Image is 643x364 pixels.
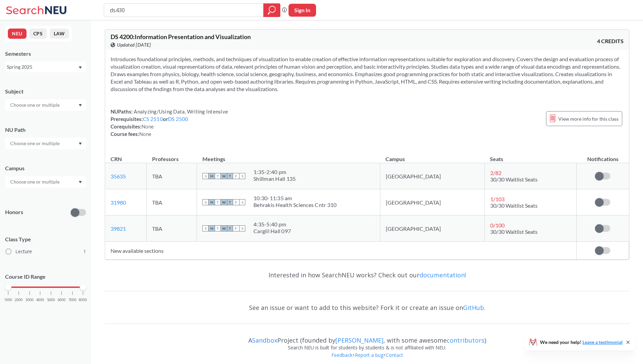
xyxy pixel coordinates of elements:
[209,225,215,231] span: M
[209,199,215,205] span: M
[380,215,484,242] td: [GEOGRAPHIC_DATA]
[79,142,82,145] svg: Dropdown arrow
[111,225,126,232] a: 39821
[380,163,484,189] td: [GEOGRAPHIC_DATA]
[447,336,484,344] a: contributors
[109,4,259,16] input: Class, professor, course number, "phrase"
[202,199,209,205] span: S
[5,88,86,95] div: Subject
[484,149,576,163] th: Seats
[36,298,44,302] span: 4000
[7,63,78,71] div: Spring 2025
[5,273,86,281] p: Course ID Range
[202,173,209,179] span: S
[79,181,82,184] svg: Dropdown arrow
[253,228,291,235] div: Cargill Hall 097
[5,138,86,149] div: Dropdown arrow
[5,236,86,243] span: Class Type
[142,123,154,129] span: None
[490,170,501,176] span: 2 / 82
[111,173,126,179] a: 35635
[253,169,296,175] div: 1:35 - 2:40 pm
[117,41,151,49] span: Updated [DATE]
[227,173,233,179] span: T
[147,149,197,163] th: Professors
[7,178,64,186] input: Choose one or multiple
[5,99,86,111] div: Dropdown arrow
[239,225,245,231] span: S
[5,164,86,172] div: Campus
[490,176,538,183] span: 30/30 Waitlist Seats
[111,155,122,163] div: CRN
[5,208,23,216] p: Honors
[197,149,380,163] th: Meetings
[221,199,227,205] span: W
[233,225,239,231] span: F
[147,215,197,242] td: TBA
[540,340,623,345] span: We need your help!
[385,352,403,358] a: Contact
[147,189,197,215] td: TBA
[239,199,245,205] span: S
[253,195,336,202] div: 10:30 - 11:35 am
[139,131,151,137] span: None
[57,298,66,302] span: 6000
[221,173,227,179] span: W
[15,298,23,302] span: 2000
[239,173,245,179] span: S
[5,126,86,134] div: NU Path
[8,29,27,39] button: NEU
[490,222,505,228] span: 0 / 100
[252,336,277,344] a: Sandbox
[47,298,55,302] span: 5000
[6,247,86,256] label: Lecture
[215,173,221,179] span: T
[29,29,47,39] button: CPS
[582,339,623,345] a: Leave a testimonial
[227,225,233,231] span: T
[105,298,629,317] div: See an issue or want to add to this website? Fork it or create an issue on .
[490,202,538,209] span: 30/30 Waitlist Seats
[105,330,629,344] div: A Project (founded by , with some awesome )
[7,101,64,109] input: Choose one or multiple
[143,116,163,122] a: CS 2510
[105,344,629,351] div: Search NEU is built for students by students & is not affiliated with NEU.
[111,33,251,40] span: DS 4200 : Information Presentation and Visualization
[227,199,233,205] span: T
[380,149,484,163] th: Campus
[7,139,64,148] input: Choose one or multiple
[79,298,87,302] span: 8000
[111,199,126,206] a: 31980
[233,199,239,205] span: F
[133,108,228,115] span: Analyzing/Using Data, Writing Intensive
[79,66,82,69] svg: Dropdown arrow
[111,55,624,93] section: Introduces foundational principles, methods, and techniques of visualization to enable creation o...
[253,202,336,208] div: Behrakis Health Sciences Cntr 310
[577,149,629,163] th: Notifications
[490,228,538,235] span: 30/30 Waitlist Seats
[419,271,466,279] a: documentation!
[5,62,86,72] div: Spring 2025Dropdown arrow
[147,163,197,189] td: TBA
[202,225,209,231] span: S
[380,189,484,215] td: [GEOGRAPHIC_DATA]
[215,199,221,205] span: T
[253,175,296,182] div: Shillman Hall 135
[50,29,69,39] button: LAW
[331,352,353,358] a: Feedback
[111,108,228,138] div: NUPaths: Prerequisites: or Corequisites: Course fees:
[490,196,505,202] span: 1 / 103
[26,298,34,302] span: 3000
[105,265,629,285] div: Interested in how SearchNEU works? Check out our
[4,298,12,302] span: 1000
[268,5,276,15] svg: magnifying glass
[558,115,619,123] span: View more info for this class
[168,116,188,122] a: DS 2500
[233,173,239,179] span: F
[68,298,77,302] span: 7000
[215,225,221,231] span: T
[263,3,280,17] div: magnifying glass
[288,4,316,17] button: Sign In
[83,248,86,255] span: 1
[209,173,215,179] span: M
